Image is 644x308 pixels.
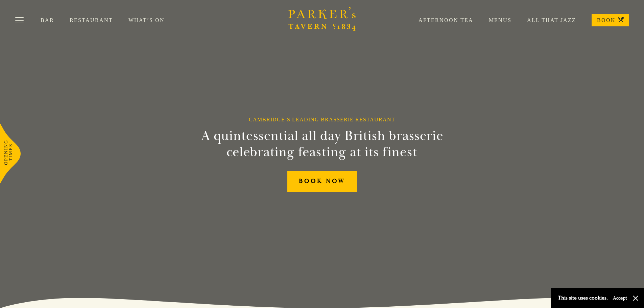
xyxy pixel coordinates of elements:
h1: Cambridge’s Leading Brasserie Restaurant [249,116,395,123]
button: Close and accept [632,295,639,302]
h2: A quintessential all day British brasserie celebrating feasting at its finest [168,128,476,160]
a: BOOK NOW [287,171,357,192]
p: This site uses cookies. [558,293,608,303]
button: Accept [613,295,627,301]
